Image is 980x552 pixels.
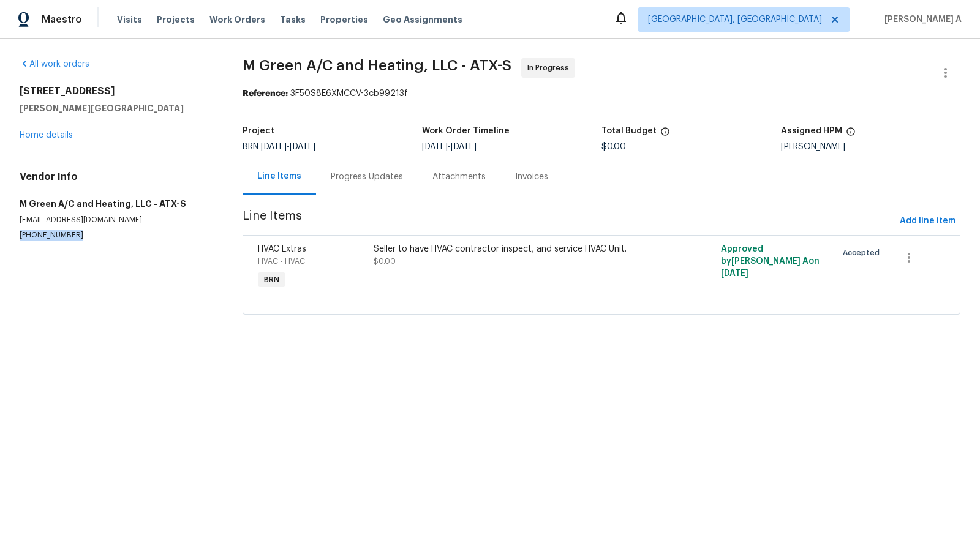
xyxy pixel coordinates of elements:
[648,13,822,26] span: [GEOGRAPHIC_DATA], [GEOGRAPHIC_DATA]
[20,215,213,225] p: [EMAIL_ADDRESS][DOMAIN_NAME]
[290,143,315,151] span: [DATE]
[209,13,265,26] span: Work Orders
[422,143,448,151] span: [DATE]
[422,143,477,151] span: -
[374,243,656,255] div: Seller to have HVAC contractor inspect, and service HVAC Unit.
[157,13,195,26] span: Projects
[20,171,213,183] h4: Vendor Info
[20,230,213,241] p: [PHONE_NUMBER]
[383,13,462,26] span: Geo Assignments
[660,127,670,143] span: The total cost of line items that have been proposed by Opendoor. This sum includes line items th...
[515,171,548,183] div: Invoices
[880,13,962,26] span: [PERSON_NAME] A
[20,60,89,69] a: All work orders
[320,13,368,26] span: Properties
[42,13,82,26] span: Maestro
[243,89,288,98] b: Reference:
[243,58,511,73] span: M Green A/C and Heating, LLC - ATX-S
[900,214,956,229] span: Add line item
[601,143,626,151] span: $0.00
[601,127,657,135] h5: Total Budget
[257,170,301,182] div: Line Items
[261,143,315,151] span: -
[721,245,820,278] span: Approved by [PERSON_NAME] A on
[451,143,477,151] span: [DATE]
[117,13,142,26] span: Visits
[846,127,856,143] span: The hpm assigned to this work order.
[20,198,213,210] h5: M Green A/C and Heating, LLC - ATX-S
[331,171,403,183] div: Progress Updates
[243,88,960,100] div: 3F50S8E6XMCCV-3cb99213f
[422,127,510,135] h5: Work Order Timeline
[527,62,574,74] span: In Progress
[843,247,884,259] span: Accepted
[243,210,895,233] span: Line Items
[432,171,486,183] div: Attachments
[259,274,284,286] span: BRN
[243,127,274,135] h5: Project
[261,143,287,151] span: [DATE]
[20,131,73,140] a: Home details
[781,143,960,151] div: [PERSON_NAME]
[721,269,748,278] span: [DATE]
[280,15,306,24] span: Tasks
[895,210,960,233] button: Add line item
[20,102,213,114] h5: [PERSON_NAME][GEOGRAPHIC_DATA]
[243,143,315,151] span: BRN
[20,85,213,97] h2: [STREET_ADDRESS]
[258,245,306,253] span: HVAC Extras
[374,258,396,265] span: $0.00
[258,258,305,265] span: HVAC - HVAC
[781,127,842,135] h5: Assigned HPM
